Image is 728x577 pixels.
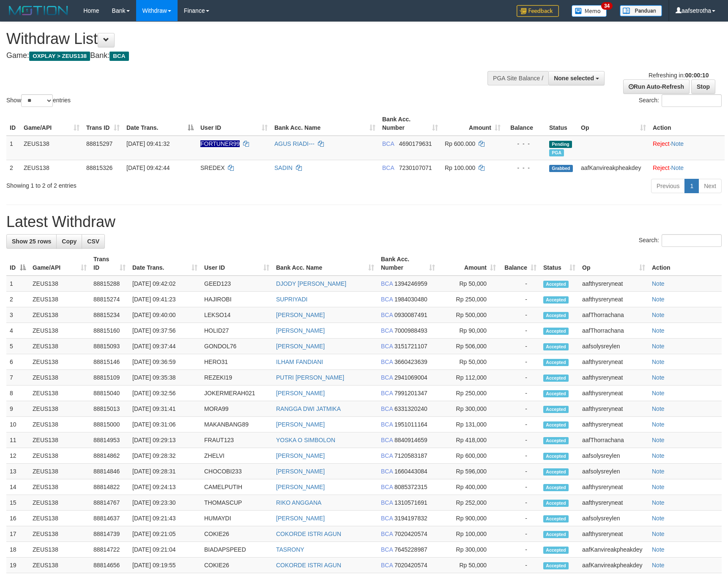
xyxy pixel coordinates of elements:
[90,339,129,354] td: 88815093
[90,448,129,464] td: 88814862
[507,164,542,172] div: - - -
[381,468,393,475] span: BCA
[381,374,393,381] span: BCA
[499,386,540,401] td: -
[201,354,273,370] td: HERO31
[378,252,438,276] th: Bank Acc. Number: activate to sort column ascending
[579,370,649,386] td: aafthysreryneat
[90,401,129,417] td: 88815013
[671,164,684,171] a: Note
[276,280,346,287] a: DJODY [PERSON_NAME]
[90,276,129,292] td: 88815288
[129,292,201,307] td: [DATE] 09:41:23
[499,252,540,276] th: Balance: activate to sort column ascending
[652,499,665,506] a: Note
[517,5,559,17] img: Feedback.jpg
[129,386,201,401] td: [DATE] 09:32:56
[29,511,90,526] td: ZEUS138
[129,252,201,276] th: Date Trans.: activate to sort column ascending
[271,112,379,136] th: Bank Acc. Name: activate to sort column ascending
[579,386,649,401] td: aafthysreryneat
[197,112,271,136] th: User ID: activate to sort column ascending
[381,312,393,318] span: BCA
[399,140,432,147] span: Copy 4690179631 to clipboard
[82,234,105,249] a: CSV
[662,94,722,107] input: Search:
[129,417,201,432] td: [DATE] 09:31:06
[577,112,649,136] th: Op: activate to sort column ascending
[543,406,569,413] span: Accepted
[394,484,427,490] span: Copy 8085372315 to clipboard
[6,30,477,47] h1: Withdraw List
[201,448,273,464] td: ZHELVI
[572,5,607,17] img: Button%20Memo.svg
[276,437,335,443] a: YOSKA O SIMBOLON
[579,339,649,354] td: aafsolysreylen
[394,296,427,303] span: Copy 1984030480 to clipboard
[129,495,201,511] td: [DATE] 09:23:30
[399,164,432,171] span: Copy 7230107071 to clipboard
[276,515,325,522] a: [PERSON_NAME]
[90,323,129,339] td: 88815160
[381,343,393,350] span: BCA
[29,448,90,464] td: ZEUS138
[579,511,649,526] td: aafsolysreylen
[129,370,201,386] td: [DATE] 09:35:38
[276,405,341,412] a: RANGGA DWI JATMIKA
[554,75,594,82] span: None selected
[201,307,273,323] td: LEKSO14
[129,448,201,464] td: [DATE] 09:28:32
[438,432,499,448] td: Rp 418,000
[543,468,569,476] span: Accepted
[639,94,722,107] label: Search:
[29,307,90,323] td: ZEUS138
[6,370,29,386] td: 7
[381,499,393,506] span: BCA
[276,312,325,318] a: [PERSON_NAME]
[438,464,499,479] td: Rp 596,000
[90,479,129,495] td: 88814822
[543,390,569,397] span: Accepted
[445,164,475,171] span: Rp 100.000
[438,479,499,495] td: Rp 400,000
[90,464,129,479] td: 88814846
[394,358,427,365] span: Copy 3660423639 to clipboard
[276,531,341,537] a: COKORDE ISTRI AGUN
[6,178,297,190] div: Showing 1 to 2 of 2 entries
[201,252,273,276] th: User ID: activate to sort column ascending
[543,375,569,382] span: Accepted
[86,140,112,147] span: 88815297
[276,484,325,490] a: [PERSON_NAME]
[29,276,90,292] td: ZEUS138
[6,112,20,136] th: ID
[129,339,201,354] td: [DATE] 09:37:44
[382,164,394,171] span: BCA
[201,495,273,511] td: THOMASCUP
[129,401,201,417] td: [DATE] 09:31:41
[651,179,685,193] a: Previous
[6,417,29,432] td: 10
[6,495,29,511] td: 15
[109,52,129,61] span: BCA
[6,386,29,401] td: 8
[394,437,427,443] span: Copy 8840914659 to clipboard
[691,79,715,94] a: Stop
[276,562,341,569] a: COKORDE ISTRI AGUN
[653,140,670,147] a: Reject
[6,401,29,417] td: 9
[6,136,20,160] td: 1
[653,164,670,171] a: Reject
[487,71,548,85] div: PGA Site Balance /
[652,562,665,569] a: Note
[29,432,90,448] td: ZEUS138
[29,370,90,386] td: ZEUS138
[438,307,499,323] td: Rp 500,000
[649,136,725,160] td: ·
[6,276,29,292] td: 1
[6,323,29,339] td: 4
[129,511,201,526] td: [DATE] 09:21:43
[394,390,427,397] span: Copy 7991201347 to clipboard
[649,252,722,276] th: Action
[601,2,613,10] span: 34
[129,432,201,448] td: [DATE] 09:29:13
